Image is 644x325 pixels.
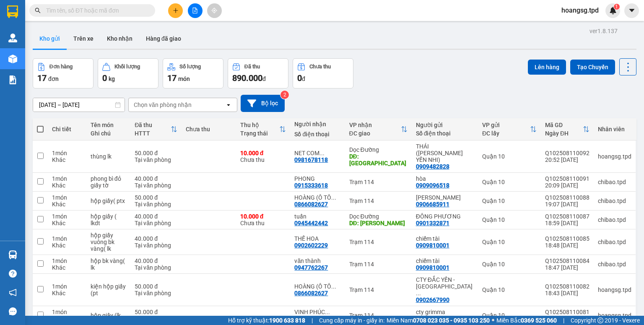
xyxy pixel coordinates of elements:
[49,64,73,70] div: Đơn hàng
[416,296,449,303] div: 0902667990
[52,315,82,322] div: Khác
[349,153,408,166] div: DĐ: phú túc
[240,150,286,163] div: Chưa thu
[269,317,305,324] strong: 1900 633 818
[294,264,328,271] div: 0947762267
[135,290,177,296] div: Tại văn phòng
[416,290,421,296] span: ...
[294,315,328,322] div: 0908310214
[293,58,353,88] button: Chưa thu0đ
[114,64,140,70] div: Khối lượng
[9,270,17,278] span: question-circle
[98,58,158,88] button: Khối lượng0kg
[91,213,126,226] div: hộp giấy ( lkdt
[349,213,408,220] div: Dọc Đường
[349,312,408,319] div: Trạm 114
[545,213,589,220] div: Q102508110087
[416,235,474,242] div: chiếm tài
[228,316,305,325] span: Hỗ trợ kỹ thuật:
[178,75,190,82] span: món
[168,3,183,18] button: plus
[37,73,47,83] span: 17
[8,250,17,259] img: warehouse-icon
[179,64,201,70] div: Số lượng
[135,201,177,208] div: Tại văn phòng
[416,264,449,271] div: 0909810001
[52,309,82,315] div: 1 món
[135,156,177,163] div: Tại văn phòng
[624,3,639,18] button: caret-down
[167,73,177,83] span: 17
[416,276,474,296] div: CTY ĐẮC YẾN - ĐÀO ĐỨC THÀNH
[349,130,401,137] div: ĐC giao
[545,201,589,208] div: 19:07 [DATE]
[309,64,331,70] div: Chưa thu
[545,264,589,271] div: 18:47 [DATE]
[598,239,631,245] div: chibao.tpd
[35,8,41,13] span: search
[349,198,408,204] div: Trạm 114
[312,316,313,325] span: |
[563,316,564,325] span: |
[294,201,328,208] div: 0866082627
[52,283,82,290] div: 1 món
[294,235,340,242] div: THẾ HOA
[319,150,325,156] span: ...
[109,75,115,82] span: kg
[244,64,260,70] div: Đã thu
[555,5,605,16] span: hoangsg.tpd
[331,194,336,201] span: ...
[135,182,177,189] div: Tại văn phòng
[91,232,126,252] div: hộp giấy vuông bk vàng( lk
[262,75,266,82] span: đ
[91,312,126,319] div: hộp giấy (lk
[48,75,59,82] span: đơn
[349,146,408,153] div: Dọc Đường
[545,150,589,156] div: Q102508110092
[280,91,289,99] sup: 2
[294,150,340,156] div: NET COM (LONG)
[52,213,82,220] div: 1 món
[416,242,449,249] div: 0909810001
[294,213,340,220] div: tuấn
[240,122,280,128] div: Thu hộ
[52,264,82,271] div: Khác
[598,312,631,319] div: hoangsg.tpd
[186,126,232,133] div: Chưa thu
[482,239,537,245] div: Quận 10
[67,29,100,49] button: Trên xe
[598,198,631,204] div: chibao.tpd
[294,242,328,249] div: 0902602229
[482,153,537,160] div: Quận 10
[598,286,631,293] div: hoangsg.tpd
[173,8,179,13] span: plus
[135,122,171,128] div: Đã thu
[545,182,589,189] div: 20:09 [DATE]
[8,75,17,84] img: solution-icon
[91,153,126,160] div: thùng lk
[52,126,82,133] div: Chi tiết
[52,150,82,156] div: 1 món
[135,283,177,290] div: 50.000 đ
[91,130,126,137] div: Ghi chú
[628,7,636,14] span: caret-down
[545,257,589,264] div: Q102508110084
[91,198,126,204] div: hộp giấy( ptx
[294,175,340,182] div: PHONG
[482,179,537,185] div: Quận 10
[240,213,286,220] div: 10.000 đ
[52,201,82,208] div: Khác
[545,242,589,249] div: 18:48 [DATE]
[9,289,17,296] span: notification
[416,143,474,163] div: THÁI (KHƯU THỊ YẾN NHI)
[545,283,589,290] div: Q102508110082
[570,60,615,75] button: Tạo Chuyến
[349,220,408,226] div: DĐ: GIA KIỆM
[91,257,126,271] div: hộp bk vàng( lk
[349,261,408,268] div: Trạm 114
[598,179,631,185] div: chibao.tpd
[52,182,82,189] div: Khác
[91,122,126,128] div: Tên món
[416,122,474,128] div: Người gửi
[91,175,126,189] div: phong bì đỏ giấy tờ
